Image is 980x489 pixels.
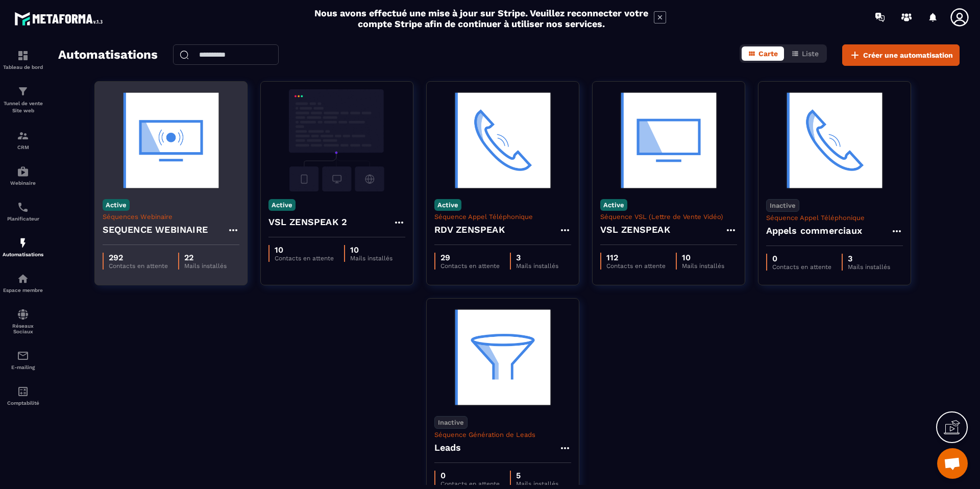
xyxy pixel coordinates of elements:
h2: Nous avons effectué une mise à jour sur Stripe. Veuillez reconnecter votre compte Stripe afin de ... [314,8,649,29]
p: Espace membre [3,287,43,293]
img: automation-background [434,306,571,408]
h4: SEQUENCE WEBINAIRE [103,223,208,237]
img: automations [17,273,29,285]
a: formationformationCRM [3,122,43,158]
a: emailemailE-mailing [3,342,43,378]
p: Mails installés [350,255,393,262]
h4: VSL ZENSPEAK [600,223,670,237]
p: Réseaux Sociaux [3,323,43,334]
p: 5 [516,471,558,480]
button: Créer une automatisation [842,44,960,66]
p: 22 [184,253,227,262]
p: Contacts en attente [440,262,500,270]
img: formation [17,85,29,97]
p: Contacts en attente [772,263,831,271]
p: Séquence Appel Téléphonique [434,213,571,221]
span: Liste [802,50,819,58]
p: Séquence Appel Téléphonique [766,214,903,222]
h4: VSL ZENSPEAK 2 [268,215,348,229]
img: automations [17,165,29,178]
button: Carte [742,46,784,61]
img: formation [17,50,29,62]
button: Liste [785,46,825,61]
p: Contacts en attente [440,480,500,487]
img: automation-background [268,89,405,191]
img: formation [17,130,29,142]
h2: Automatisations [58,44,158,66]
p: Mails installés [184,262,227,270]
p: Tunnel de vente Site web [3,100,43,114]
h4: Appels commerciaux [766,224,863,238]
p: Active [600,199,627,211]
p: Contacts en attente [109,262,168,270]
a: automationsautomationsEspace membre [3,265,43,301]
a: accountantaccountantComptabilité [3,378,43,413]
p: Active [268,199,296,211]
p: 10 [682,253,724,262]
p: 10 [275,245,334,255]
p: Contacts en attente [275,255,334,262]
a: automationsautomationsWebinaire [3,158,43,193]
p: 29 [440,253,500,262]
img: email [17,350,29,362]
img: scheduler [17,201,29,213]
p: Active [103,199,130,211]
p: 112 [606,253,666,262]
p: 0 [772,254,831,263]
img: logo [14,9,106,28]
div: Ouvrir le chat [937,448,968,479]
p: Comptabilité [3,400,43,406]
p: 0 [440,471,500,480]
p: Automatisations [3,252,43,257]
span: Carte [758,50,778,58]
p: Inactive [434,416,468,429]
p: Tableau de bord [3,64,43,70]
p: 3 [516,253,558,262]
p: 3 [848,254,890,263]
img: automations [17,237,29,249]
p: Séquence Génération de Leads [434,431,571,438]
p: Contacts en attente [606,262,666,270]
img: automation-background [766,89,903,191]
p: Mails installés [516,480,558,487]
p: 10 [350,245,393,255]
a: schedulerschedulerPlanificateur [3,193,43,229]
a: formationformationTunnel de vente Site web [3,78,43,122]
img: accountant [17,385,29,398]
img: automation-background [600,89,737,191]
p: Inactive [766,199,799,212]
h4: RDV ZENSPEAK [434,223,505,237]
span: Créer une automatisation [863,50,953,60]
p: Active [434,199,461,211]
a: formationformationTableau de bord [3,42,43,78]
img: automation-background [103,89,239,191]
p: Mails installés [682,262,724,270]
p: Planificateur [3,216,43,222]
p: 292 [109,253,168,262]
h4: Leads [434,441,461,455]
img: social-network [17,308,29,321]
a: automationsautomationsAutomatisations [3,229,43,265]
p: Mails installés [516,262,558,270]
a: social-networksocial-networkRéseaux Sociaux [3,301,43,342]
p: Séquence VSL (Lettre de Vente Vidéo) [600,213,737,221]
p: E-mailing [3,364,43,370]
p: CRM [3,144,43,150]
p: Mails installés [848,263,890,271]
p: Webinaire [3,180,43,186]
img: automation-background [434,89,571,191]
p: Séquences Webinaire [103,213,239,221]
